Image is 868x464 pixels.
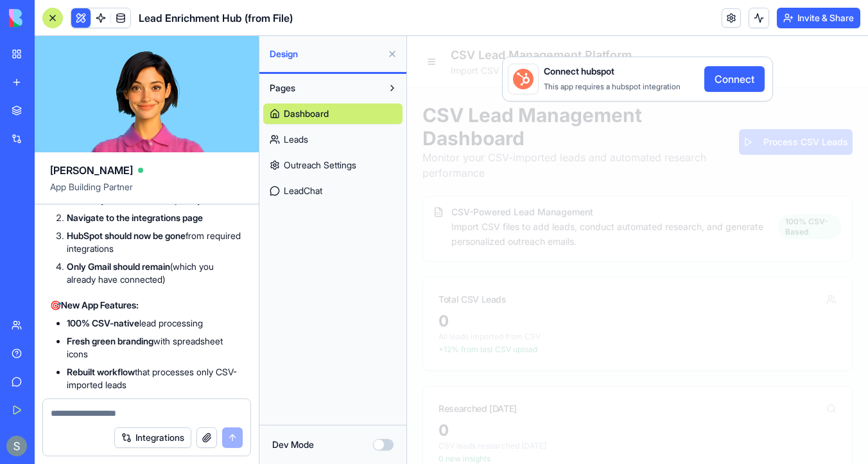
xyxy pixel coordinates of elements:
li: whatsoever [67,397,243,409]
div: Total CSV Leads [31,257,100,270]
strong: Rebuilt workflow [67,366,135,377]
strong: 100% CSV-native [67,317,139,328]
span: [PERSON_NAME] [50,163,133,178]
div: 0 [31,275,430,296]
span: LeadChat [284,184,322,197]
span: App Building Partner [50,181,243,204]
a: Dashboard [263,103,403,124]
a: LeadChat [263,181,403,201]
li: (which you already have connected) [67,260,243,286]
button: Pages [263,78,382,98]
strong: Only Gmail should remain [67,261,170,272]
img: ACg8ocKnDTHbS00rqwWSHQfXf8ia04QnQtz5EDX_Ef5UNrjqV-k=s96-c [6,436,27,456]
button: Invite & Share [777,8,860,28]
button: Integrations [114,427,191,448]
h1: CSV Lead Management Dashboard [15,67,332,114]
span: Design [270,48,382,60]
button: Process CSV Leads [332,93,446,119]
span: This app requires a hubspot integration [544,82,681,91]
span: Outreach Settings [284,159,356,172]
p: Monitor your CSV-imported leads and automated research performance [15,114,332,145]
p: CSV-Powered Lead Management [44,169,371,184]
li: from required integrations [67,229,243,255]
div: 100% CSV-Based [371,179,435,203]
div: Researched [DATE] [31,366,110,379]
a: Leads [263,129,403,150]
h3: 🎯 [50,299,243,312]
a: Outreach Settings [263,155,403,175]
label: Dev Mode [272,438,314,451]
span: Connect hubspot [544,65,614,78]
span: Lead Enrichment Hub (from File) [139,10,293,26]
strong: No external CRM dependencies [67,397,196,408]
img: logo [9,9,89,27]
p: Import CSV files to add leads, conduct automated research, and generate personalized outreach ema... [44,184,371,213]
p: CSV leads researched [DATE] [31,405,430,415]
strong: Refresh your browser completely [67,194,202,205]
span: Dashboard [284,107,329,120]
span: Leads [284,133,308,146]
p: All leads imported from CSV [31,296,430,306]
div: 0 [31,384,430,405]
p: Import CSV files, research leads, and generate personalized outreach [44,28,336,41]
strong: Fresh green branding [67,335,153,346]
li: with spreadsheet icons [67,335,243,361]
p: 0 new insights [31,418,430,428]
strong: New App Features: [61,299,139,310]
img: hubspot [513,69,534,89]
li: that processes only CSV-imported leads [67,366,243,391]
li: lead processing [67,317,243,330]
strong: Navigate to the integrations page [67,212,203,223]
p: +12% from last CSV upload [31,308,430,319]
button: Connect [704,66,765,92]
strong: HubSpot should now be gone [67,230,186,241]
span: Pages [270,82,295,94]
h1: CSV Lead Management Platform [44,10,336,28]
